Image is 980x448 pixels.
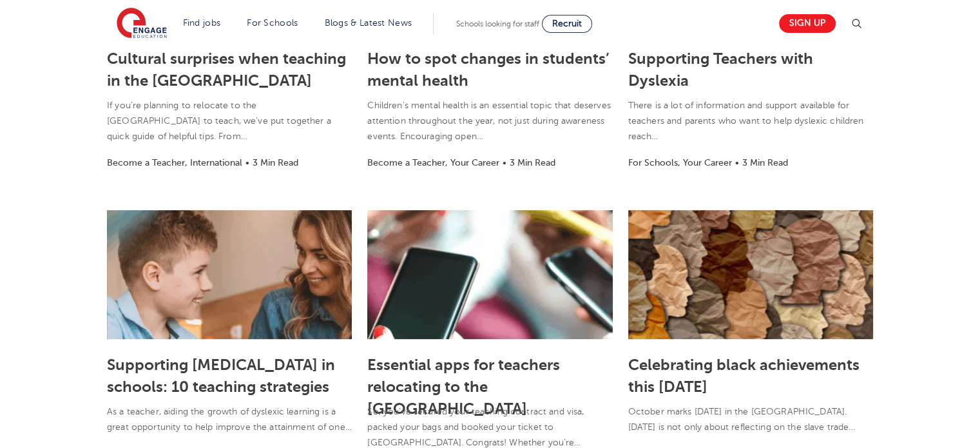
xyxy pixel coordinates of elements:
a: Find jobs [183,18,221,28]
a: For Schools [247,18,298,28]
li: • [242,155,253,170]
li: Become a Teacher, Your Career [367,155,499,170]
a: Supporting [MEDICAL_DATA] in schools: 10 teaching strategies [107,356,335,396]
a: How to spot changes in students’ mental health [367,50,610,90]
a: Essential apps for teachers relocating to the [GEOGRAPHIC_DATA] [367,356,560,418]
a: Cultural surprises when teaching in the [GEOGRAPHIC_DATA] [107,50,346,90]
p: If you’re planning to relocate to the [GEOGRAPHIC_DATA] to teach, we’ve put together a quick guid... [107,98,352,144]
a: Blogs & Latest News [325,18,412,28]
a: Celebrating black achievements this [DATE] [628,356,860,396]
li: 3 Min Read [253,155,298,170]
p: October marks [DATE] in the [GEOGRAPHIC_DATA]. [DATE] is not only about reflecting on the slave t... [628,404,873,435]
li: 3 Min Read [510,155,555,170]
span: Recruit [552,19,582,28]
a: Supporting Teachers with Dyslexia [628,50,813,90]
a: Recruit [542,15,592,33]
li: • [499,155,510,170]
li: Become a Teacher, International [107,155,242,170]
p: As a teacher, aiding the growth of dyslexic learning is a great opportunity to help improve the a... [107,404,352,435]
li: 3 Min Read [742,155,788,170]
p: Children’s mental health is an essential topic that deserves attention throughout the year, not j... [367,98,612,144]
img: Engage Education [117,8,167,40]
p: There is a lot of information and support available for teachers and parents who want to help dys... [628,98,873,144]
a: Sign up [779,14,836,33]
li: For Schools, Your Career [628,155,732,170]
li: • [732,155,742,170]
span: Schools looking for staff [456,19,539,28]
